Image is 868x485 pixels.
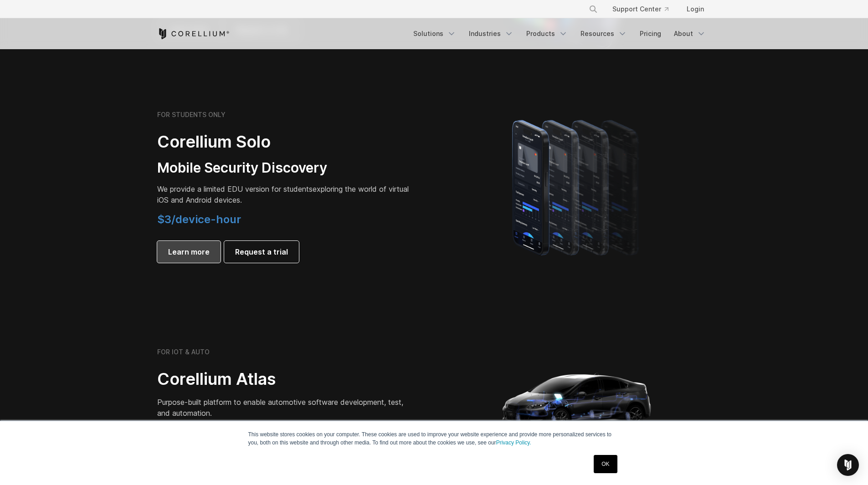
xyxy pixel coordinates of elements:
[157,213,241,226] span: $3/device-hour
[837,454,859,476] div: Open Intercom Messenger
[494,107,660,266] img: A lineup of four iPhone models becoming more gradient and blurred
[157,159,412,177] h3: Mobile Security Discovery
[594,455,617,473] a: OK
[578,1,711,17] div: Navigation Menu
[463,26,519,42] a: Industries
[157,348,210,356] h6: FOR IOT & AUTO
[157,184,412,205] p: exploring the world of virtual iOS and Android devices.
[157,184,313,194] span: We provide a limited EDU version for students
[235,246,288,257] span: Request a trial
[157,132,412,152] h2: Corellium Solo
[496,439,531,446] a: Privacy Policy.
[168,246,210,257] span: Learn more
[248,430,620,447] p: This website stores cookies on your computer. These cookies are used to improve your website expe...
[679,1,711,17] a: Login
[575,26,632,42] a: Resources
[408,26,462,42] a: Solutions
[157,111,226,119] h6: FOR STUDENTS ONLY
[157,241,221,263] a: Learn more
[224,241,299,263] a: Request a trial
[668,26,711,42] a: About
[605,1,676,17] a: Support Center
[585,1,601,17] button: Search
[157,28,230,39] a: Corellium Home
[634,26,667,42] a: Pricing
[408,26,711,42] div: Navigation Menu
[157,369,412,389] h2: Corellium Atlas
[157,398,403,418] span: Purpose-built platform to enable automotive software development, test, and automation.
[521,26,573,42] a: Products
